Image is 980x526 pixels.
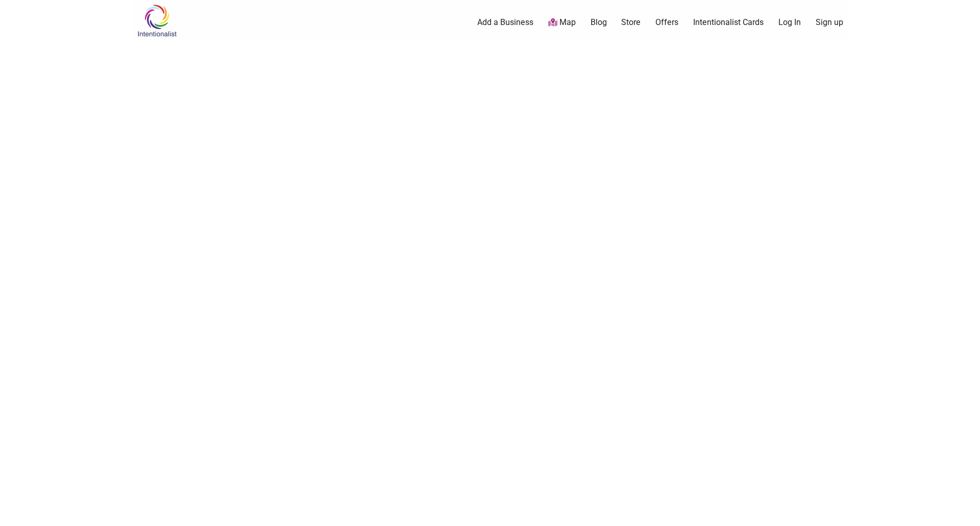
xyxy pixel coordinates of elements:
[133,4,181,37] img: Intentionalist
[548,17,576,29] a: Map
[621,17,641,28] a: Store
[591,17,607,28] a: Blog
[778,17,801,28] a: Log In
[693,17,764,28] a: Intentionalist Cards
[816,17,843,28] a: Sign up
[655,17,678,28] a: Offers
[477,17,533,28] a: Add a Business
